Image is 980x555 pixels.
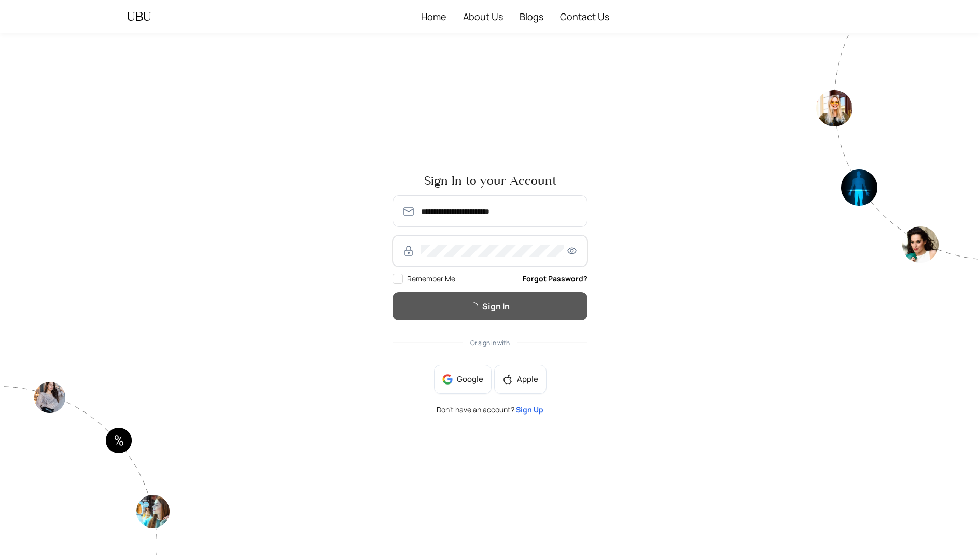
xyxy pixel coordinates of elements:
[816,33,980,263] img: authpagecirlce2-Tt0rwQ38.png
[457,374,483,385] span: Google
[437,406,543,414] span: Don’t have an account?
[517,374,538,385] span: Apple
[482,301,510,312] span: Sign In
[434,365,492,394] button: Google
[516,405,543,415] a: Sign Up
[402,245,415,257] img: RzWbU6KsXbv8M5bTtlu7p38kHlzSfb4MlcTUAAAAASUVORK5CYII=
[470,302,479,311] span: loading
[494,365,547,394] button: appleApple
[402,205,415,218] img: SmmOVPU3il4LzjOz1YszJ8A9TzvK+6qU9RAAAAAElFTkSuQmCC
[393,175,587,187] span: Sign In to your Account
[502,374,513,385] span: apple
[393,292,587,320] button: Sign In
[566,246,578,255] span: eye
[523,273,587,284] a: Forgot Password?
[407,274,455,283] span: Remember Me
[470,338,510,347] span: Or sign in with
[442,374,453,385] img: google-BnAmSPDJ.png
